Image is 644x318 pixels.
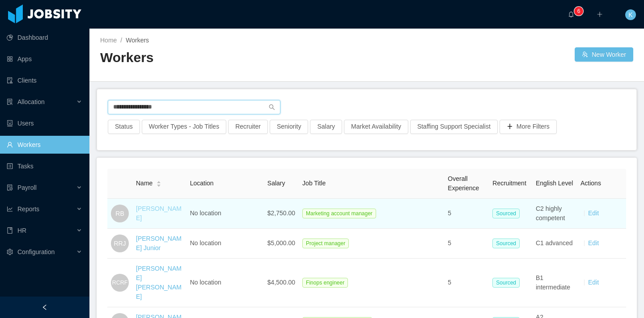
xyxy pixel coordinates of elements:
[577,7,580,16] p: 6
[17,184,37,191] span: Payroll
[444,199,489,229] td: 5
[142,120,226,134] button: Worker Types - Job Titles
[536,180,573,187] span: English Level
[108,120,140,134] button: Status
[7,29,82,46] a: icon: pie-chartDashboard
[7,227,13,234] i: icon: book
[302,180,326,187] span: Job Title
[114,234,126,252] span: RRJ
[492,239,523,247] a: Sourced
[100,49,367,67] h2: Workers
[532,259,577,307] td: B1 intermediate
[448,175,479,192] span: Overall Experience
[126,37,149,44] span: Workers
[492,209,523,217] a: Sourced
[267,239,295,247] span: $5,000.00
[7,114,82,132] a: icon: robotUsers
[136,235,182,251] a: [PERSON_NAME] Junior
[302,278,348,288] span: Finops engineer
[100,37,117,44] a: Home
[112,275,128,291] span: RCRF
[120,37,122,44] span: /
[7,99,13,105] i: icon: solution
[492,209,520,218] span: Sourced
[267,180,285,187] span: Salary
[628,9,632,20] span: K
[7,249,13,255] i: icon: setting
[310,120,342,134] button: Salary
[492,180,526,187] span: Recruitment
[492,279,523,286] a: Sourced
[588,209,599,217] a: Edit
[7,184,13,191] i: icon: file-protect
[186,259,264,307] td: No location
[7,206,13,212] i: icon: line-chart
[190,180,214,187] span: Location
[157,183,161,186] i: icon: caret-down
[500,120,557,134] button: icon: plusMore Filters
[115,205,124,222] span: RB
[17,98,45,105] span: Allocation
[344,120,408,134] button: Market Availability
[136,179,153,188] span: Name
[270,120,308,134] button: Seniority
[597,11,603,17] i: icon: plus
[7,71,82,89] a: icon: auditClients
[136,205,182,222] a: [PERSON_NAME]
[157,180,161,183] i: icon: caret-up
[444,259,489,307] td: 5
[228,120,268,134] button: Recruiter
[7,157,82,175] a: icon: profileTasks
[136,265,182,300] a: [PERSON_NAME] [PERSON_NAME]
[575,47,633,62] button: icon: usergroup-addNew Worker
[186,199,264,229] td: No location
[302,209,376,218] span: Marketing account manager
[267,209,295,217] span: $2,750.00
[492,238,520,248] span: Sourced
[267,279,295,286] span: $4,500.00
[17,205,39,213] span: Reports
[588,279,599,286] a: Edit
[532,199,577,229] td: C2 highly competent
[574,7,583,16] sup: 6
[302,238,349,248] span: Project manager
[156,180,161,186] div: Sort
[580,180,601,187] span: Actions
[7,136,82,154] a: icon: userWorkers
[444,229,489,259] td: 5
[186,229,264,259] td: No location
[532,229,577,259] td: C1 advanced
[492,278,520,288] span: Sourced
[410,120,498,134] button: Staffing Support Specialist
[269,104,275,110] i: icon: search
[17,248,55,255] span: Configuration
[17,227,26,234] span: HR
[7,50,82,68] a: icon: appstoreApps
[568,11,574,17] i: icon: bell
[588,239,599,247] a: Edit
